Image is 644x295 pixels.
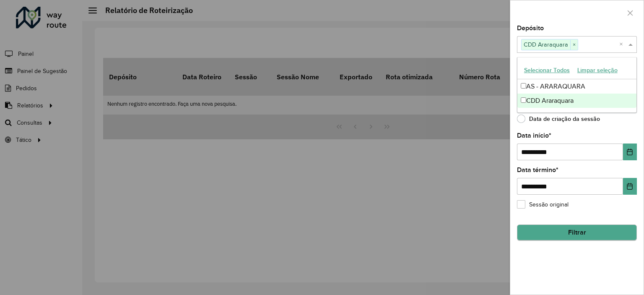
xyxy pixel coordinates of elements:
[522,39,570,50] span: CDD Araraquara
[517,225,637,240] button: Filtrar
[619,39,626,50] span: Clear all
[517,165,558,175] label: Data término
[517,79,636,94] div: AS - ARARAQUARA
[517,57,637,113] ng-dropdown-panel: Options list
[517,94,636,108] div: CDD Araraquara
[570,40,578,50] span: ×
[623,144,637,160] button: Choose Date
[517,200,569,209] label: Sessão original
[623,178,637,195] button: Choose Date
[517,23,544,33] label: Depósito
[517,115,600,123] label: Data de criação da sessão
[520,64,574,77] button: Selecionar Todos
[517,131,551,141] label: Data início
[574,64,621,77] button: Limpar seleção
